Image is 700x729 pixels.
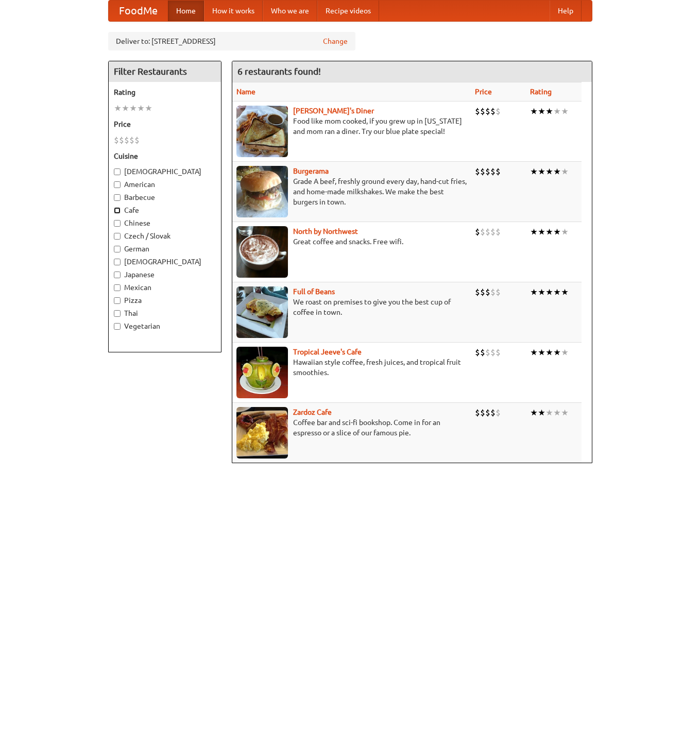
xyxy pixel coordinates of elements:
[204,1,263,21] a: How it works
[124,134,129,146] li: $
[561,347,569,358] li: ★
[485,166,490,177] li: $
[530,106,538,117] li: ★
[236,106,288,157] img: sallys.jpg
[114,259,121,265] input: [DEMOGRAPHIC_DATA]
[538,347,545,358] li: ★
[114,205,216,215] label: Cafe
[114,257,216,267] label: [DEMOGRAPHIC_DATA]
[236,357,467,378] p: Hawaiian style coffee, fresh juices, and tropical fruit smoothies.
[114,295,216,306] label: Pizza
[236,226,288,278] img: north.jpg
[114,179,216,190] label: American
[109,1,168,21] a: FoodMe
[553,347,561,358] li: ★
[480,347,485,358] li: $
[496,226,501,238] li: $
[485,226,490,238] li: $
[475,286,480,298] li: $
[323,36,348,46] a: Change
[114,321,216,331] label: Vegetarian
[134,134,140,146] li: $
[114,323,121,330] input: Vegetarian
[109,61,221,82] h4: Filter Restaurants
[114,231,216,241] label: Czech / Slovak
[475,347,480,358] li: $
[561,166,569,177] li: ★
[236,417,467,438] p: Coffee bar and sci-fi bookshop. Come in for an espresso or a slice of our famous pie.
[236,88,255,96] a: Name
[114,218,216,228] label: Chinese
[475,166,480,177] li: $
[530,407,538,418] li: ★
[545,347,553,358] li: ★
[114,192,216,202] label: Barbecue
[538,166,545,177] li: ★
[490,286,496,298] li: $
[545,226,553,238] li: ★
[490,347,496,358] li: $
[145,103,152,114] li: ★
[114,272,121,278] input: Japanese
[530,347,538,358] li: ★
[496,407,501,418] li: $
[485,286,490,298] li: $
[114,103,122,114] li: ★
[129,103,137,114] li: ★
[119,134,124,146] li: $
[480,106,485,117] li: $
[236,166,288,217] img: burgerama.jpg
[293,408,332,416] a: Zardoz Cafe
[114,284,121,291] input: Mexican
[545,106,553,117] li: ★
[114,233,121,240] input: Czech / Slovak
[496,166,501,177] li: $
[263,1,317,21] a: Who we are
[561,226,569,238] li: ★
[114,151,216,161] h5: Cuisine
[490,407,496,418] li: $
[293,107,374,115] a: [PERSON_NAME]'s Diner
[530,166,538,177] li: ★
[550,1,582,21] a: Help
[293,348,362,356] a: Tropical Jeeve's Cafe
[236,297,467,317] p: We roast on premises to give you the best cup of coffee in town.
[236,407,288,459] img: zardoz.jpg
[490,166,496,177] li: $
[475,88,492,96] a: Price
[129,134,134,146] li: $
[237,66,321,76] ng-pluralize: 6 restaurants found!
[114,244,216,254] label: German
[480,407,485,418] li: $
[490,106,496,117] li: $
[496,286,501,298] li: $
[545,407,553,418] li: ★
[553,166,561,177] li: ★
[485,106,490,117] li: $
[561,286,569,298] li: ★
[561,407,569,418] li: ★
[538,106,545,117] li: ★
[530,286,538,298] li: ★
[545,286,553,298] li: ★
[114,166,216,177] label: [DEMOGRAPHIC_DATA]
[114,310,121,317] input: Thai
[485,347,490,358] li: $
[480,286,485,298] li: $
[236,236,467,247] p: Great coffee and snacks. Free wifi.
[114,87,216,97] h5: Rating
[538,286,545,298] li: ★
[236,116,467,137] p: Food like mom cooked, if you grew up in [US_STATE] and mom ran a diner. Try our blue plate special!
[480,166,485,177] li: $
[236,176,467,207] p: Grade A beef, freshly ground every day, hand-cut fries, and home-made milkshakes. We make the bes...
[293,287,335,296] a: Full of Beans
[114,220,121,227] input: Chinese
[293,167,329,175] a: Burgerama
[496,347,501,358] li: $
[561,106,569,117] li: ★
[530,226,538,238] li: ★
